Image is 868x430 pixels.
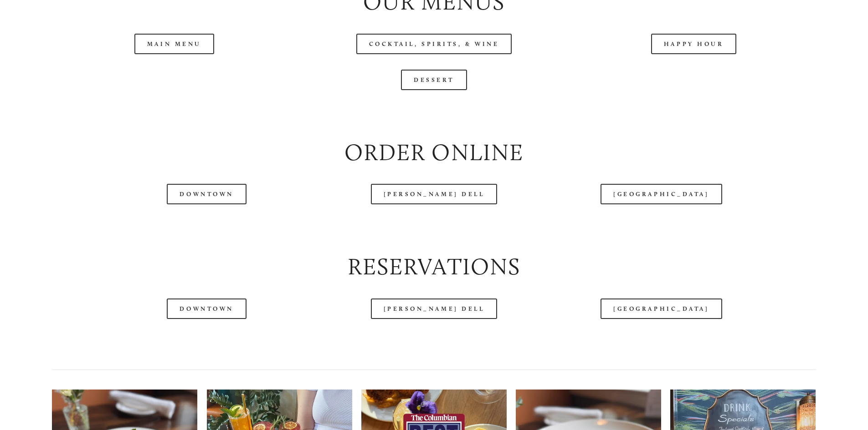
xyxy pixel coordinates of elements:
a: Downtown [167,298,246,319]
a: [GEOGRAPHIC_DATA] [601,184,722,204]
a: [PERSON_NAME] Dell [371,298,498,319]
a: Dessert [401,70,467,90]
a: [PERSON_NAME] Dell [371,184,498,204]
h2: Order Online [52,137,816,169]
h2: Reservations [52,251,816,283]
a: [GEOGRAPHIC_DATA] [601,298,722,319]
a: Downtown [167,184,246,204]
